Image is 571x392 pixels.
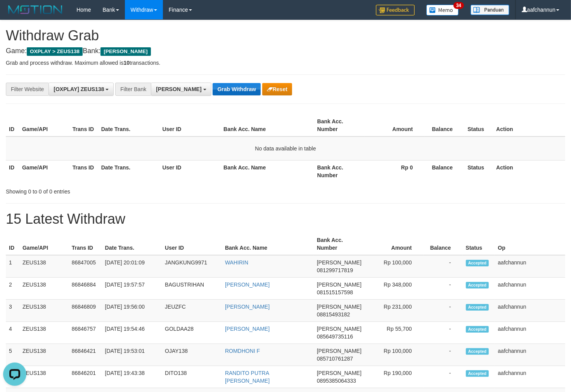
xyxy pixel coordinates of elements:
th: Action [493,160,565,182]
div: Filter Website [6,83,48,96]
th: User ID [159,160,221,182]
th: Bank Acc. Name [220,114,314,136]
th: Amount [365,233,424,255]
th: Bank Acc. Name [222,233,314,255]
td: 86846809 [69,300,102,322]
td: 86846757 [69,322,102,344]
td: ZEUS138 [19,322,69,344]
th: Op [495,233,566,255]
img: Feedback.jpg [376,5,415,16]
td: [DATE] 19:53:01 [102,344,162,366]
td: - [424,255,463,278]
td: Rp 348,000 [365,278,424,300]
div: Filter Bank [115,83,151,96]
td: 1 [6,255,19,278]
th: User ID [159,114,221,136]
img: panduan.png [471,5,509,15]
span: Copy 081299717819 to clipboard [317,267,353,273]
th: Amount [365,114,425,136]
a: RANDITO PUTRA [PERSON_NAME] [225,370,270,384]
a: [PERSON_NAME] [225,326,270,332]
span: Accepted [466,282,489,288]
span: [PERSON_NAME] [317,259,362,266]
th: Bank Acc. Number [314,160,365,182]
td: 3 [6,300,19,322]
h1: Withdraw Grab [6,28,565,43]
td: ZEUS138 [19,300,69,322]
button: Reset [262,83,292,95]
span: [PERSON_NAME] [317,304,362,310]
span: Copy 085710761287 to clipboard [317,356,353,362]
th: Game/API [19,160,69,182]
h1: 15 Latest Withdraw [6,211,565,227]
td: aafchannun [495,344,566,366]
td: 86847005 [69,255,102,278]
td: ZEUS138 [19,366,69,388]
button: Grab Withdraw [213,83,260,95]
td: BAGUSTRIHAN [162,278,222,300]
td: ZEUS138 [19,255,69,278]
td: aafchannun [495,322,566,344]
span: Accepted [466,370,489,377]
span: Accepted [466,326,489,333]
span: [PERSON_NAME] [317,370,362,376]
span: [PERSON_NAME] [100,47,151,56]
td: Rp 190,000 [365,366,424,388]
strong: 10 [123,60,130,66]
th: Status [463,233,495,255]
th: User ID [162,233,222,255]
td: JEUZFC [162,300,222,322]
td: aafchannun [495,278,566,300]
div: Showing 0 to 0 of 0 entries [6,185,232,195]
td: DITO138 [162,366,222,388]
td: aafchannun [495,255,566,278]
td: Rp 55,700 [365,322,424,344]
td: Rp 231,000 [365,300,424,322]
th: Balance [424,114,464,136]
th: Trans ID [69,114,98,136]
th: Balance [424,160,464,182]
th: Rp 0 [365,160,425,182]
span: Copy 08815493182 to clipboard [317,311,350,318]
td: Rp 100,000 [365,344,424,366]
th: Date Trans. [98,114,159,136]
span: Copy 0895385064333 to clipboard [317,378,356,384]
th: Game/API [19,233,69,255]
span: Copy 085649735116 to clipboard [317,333,353,340]
span: Accepted [466,304,489,311]
td: JANGKUNG9971 [162,255,222,278]
td: 86846201 [69,366,102,388]
td: OJAY138 [162,344,222,366]
td: 2 [6,278,19,300]
a: [PERSON_NAME] [225,304,270,310]
img: Button%20Memo.svg [426,5,459,16]
a: WAHIRIN [225,259,248,266]
span: [PERSON_NAME] [317,281,362,288]
td: [DATE] 19:43:38 [102,366,162,388]
td: aafchannun [495,300,566,322]
th: Bank Acc. Number [314,233,365,255]
img: MOTION_logo.png [6,4,65,16]
th: ID [6,233,19,255]
button: Open LiveChat chat widget [3,3,26,26]
td: No data available in table [6,136,565,161]
td: aafchannun [495,366,566,388]
th: Status [464,160,493,182]
th: Bank Acc. Number [314,114,365,136]
span: Copy 081515157598 to clipboard [317,289,353,295]
td: GOLDAA28 [162,322,222,344]
th: Trans ID [69,233,102,255]
th: ID [6,114,19,136]
button: [PERSON_NAME] [151,83,211,96]
span: [PERSON_NAME] [317,348,362,354]
th: Game/API [19,114,69,136]
th: Date Trans. [98,160,159,182]
span: Accepted [466,260,489,266]
th: Balance [424,233,463,255]
span: [PERSON_NAME] [156,86,201,92]
td: - [424,278,463,300]
span: [PERSON_NAME] [317,326,362,332]
td: [DATE] 20:01:09 [102,255,162,278]
p: Grab and process withdraw. Maximum allowed is transactions. [6,59,565,67]
td: [DATE] 19:57:57 [102,278,162,300]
